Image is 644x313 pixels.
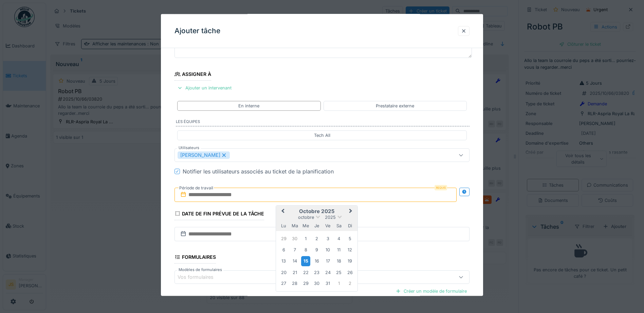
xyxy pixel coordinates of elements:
div: Choose samedi 18 octobre 2025 [334,256,344,266]
div: Choose mercredi 1 octobre 2025 [301,234,310,243]
div: Choose lundi 27 octobre 2025 [279,279,288,288]
button: Next Month [346,206,357,217]
div: mercredi [301,221,310,230]
label: Utilisateurs [177,145,201,150]
div: Choose vendredi 24 octobre 2025 [323,268,332,277]
div: Choose jeudi 16 octobre 2025 [312,256,321,266]
div: Assigner à [174,69,211,81]
div: Choose dimanche 12 octobre 2025 [345,245,354,254]
div: Choose mardi 7 octobre 2025 [290,245,299,254]
div: Choose dimanche 26 octobre 2025 [345,268,354,277]
div: samedi [334,221,344,230]
div: Choose mardi 28 octobre 2025 [290,279,299,288]
div: Choose dimanche 2 novembre 2025 [345,279,354,288]
div: Choose mardi 14 octobre 2025 [290,256,299,266]
div: Choose dimanche 19 octobre 2025 [345,256,354,266]
div: mardi [290,221,299,230]
div: En interne [238,102,259,109]
div: Choose lundi 20 octobre 2025 [279,268,288,277]
button: Previous Month [277,206,288,217]
div: jeudi [312,221,321,230]
div: lundi [279,221,288,230]
label: Période de travail [179,184,214,191]
div: Choose mardi 30 septembre 2025 [290,234,299,243]
div: Choose samedi 4 octobre 2025 [334,234,344,243]
span: 2025 [325,214,336,220]
div: Choose samedi 11 octobre 2025 [334,245,344,254]
div: Choose samedi 25 octobre 2025 [334,268,344,277]
div: Date de fin prévue de la tâche [174,208,264,220]
div: Choose jeudi 23 octobre 2025 [312,268,321,277]
div: Ajouter un intervenant [174,83,234,92]
div: Choose vendredi 17 octobre 2025 [323,256,332,266]
div: Choose samedi 1 novembre 2025 [334,279,344,288]
div: Choose mercredi 15 octobre 2025 [301,256,310,266]
label: Modèles de formulaires [177,267,223,273]
div: Choose mardi 21 octobre 2025 [290,268,299,277]
div: Choose vendredi 31 octobre 2025 [323,279,332,288]
div: Choose lundi 13 octobre 2025 [279,256,288,266]
div: Choose jeudi 30 octobre 2025 [312,279,321,288]
div: Vos formulaires [178,273,223,281]
div: Requis [435,185,447,190]
div: Choose lundi 29 septembre 2025 [279,234,288,243]
div: Choose jeudi 9 octobre 2025 [312,245,321,254]
div: Choose mercredi 29 octobre 2025 [301,279,310,288]
div: Choose dimanche 5 octobre 2025 [345,234,354,243]
div: Choose vendredi 10 octobre 2025 [323,245,332,254]
div: Tech All [314,132,330,138]
div: Formulaires [174,252,216,263]
h2: octobre 2025 [276,208,357,214]
div: Notifier les utilisateurs associés au ticket de la planification [183,167,334,175]
span: octobre [298,214,314,220]
div: Créer un modèle de formulaire [393,287,470,296]
label: Les équipes [176,119,470,126]
h3: Ajouter tâche [174,27,220,35]
div: Choose vendredi 3 octobre 2025 [323,234,332,243]
div: dimanche [345,221,354,230]
div: Prestataire externe [376,102,414,109]
div: Choose lundi 6 octobre 2025 [279,245,288,254]
div: Month octobre, 2025 [278,233,355,289]
div: vendredi [323,221,332,230]
div: Choose jeudi 2 octobre 2025 [312,234,321,243]
div: Choose mercredi 22 octobre 2025 [301,268,310,277]
div: [PERSON_NAME] [178,151,230,159]
div: Choose mercredi 8 octobre 2025 [301,245,310,254]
